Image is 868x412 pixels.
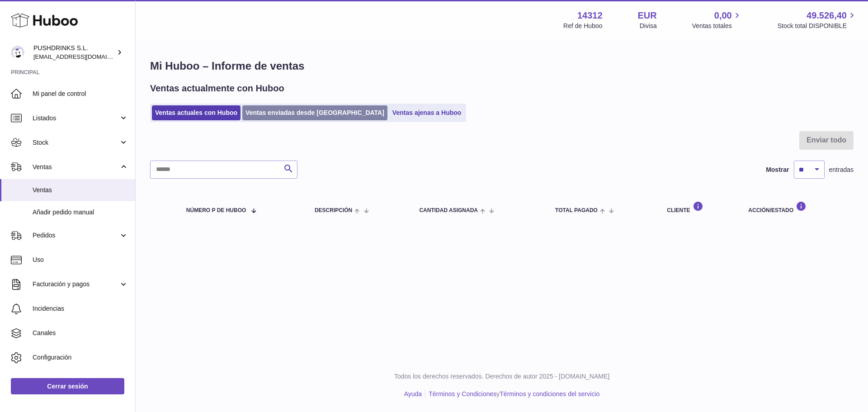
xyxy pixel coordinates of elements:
a: Términos y condiciones del servicio [500,390,599,398]
span: Facturación y pagos [33,280,119,289]
span: Mi panel de control [33,90,128,98]
a: Términos y Condiciones [429,390,496,398]
a: Ventas ajenas a Huboo [389,105,465,120]
span: Listados [33,114,119,123]
div: Acción/Estado [748,201,844,213]
a: 49.526,40 Stock total DISPONIBLE [778,9,857,30]
img: internalAdmin-14312@internal.huboo.com [11,46,24,59]
h1: Mi Huboo – Informe de ventas [150,59,854,73]
span: Total pagado [555,208,598,213]
span: [EMAIL_ADDRESS][DOMAIN_NAME] [33,53,133,60]
h2: Ventas actualmente con Huboo [150,82,284,95]
span: 0,00 [714,9,732,22]
span: Ventas totales [692,22,742,30]
span: Ventas [33,163,119,171]
a: Cerrar sesión [11,378,124,394]
div: Divisa [640,22,657,30]
span: Pedidos [33,231,119,240]
p: Todos los derechos reservados. Derechos de autor 2025 - [DOMAIN_NAME] [143,372,861,381]
div: PUSHDRINKS S.L. [33,44,115,61]
span: Incidencias [33,304,128,313]
span: Configuración [33,353,128,362]
a: Ventas actuales con Huboo [152,105,241,120]
span: Canales [33,329,128,337]
strong: 14312 [577,9,603,22]
div: Ref de Huboo [563,22,602,30]
span: número P de Huboo [186,208,246,213]
span: Uso [33,256,128,264]
a: Ayuda [404,390,422,398]
span: entradas [829,166,854,174]
a: 0,00 Ventas totales [692,9,742,30]
label: Mostrar [766,166,789,174]
span: Stock total DISPONIBLE [778,22,857,30]
li: y [425,390,599,398]
span: Descripción [315,208,352,213]
div: Cliente [667,201,730,213]
span: Cantidad ASIGNADA [419,208,478,213]
span: 49.526,40 [807,9,847,22]
span: Stock [33,138,119,147]
strong: EUR [638,9,657,22]
a: Ventas enviadas desde [GEOGRAPHIC_DATA] [242,105,387,120]
span: Ventas [33,186,128,194]
span: Añadir pedido manual [33,208,128,217]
